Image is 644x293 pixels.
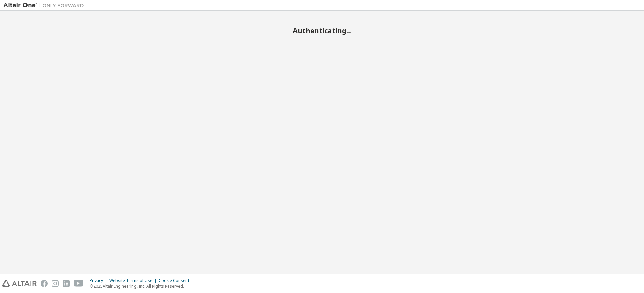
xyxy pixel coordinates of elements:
h2: Authenticating... [3,26,641,35]
img: linkedin.svg [63,280,70,287]
img: Altair One [3,2,87,9]
p: © 2025 Altair Engineering, Inc. All Rights Reserved. [90,283,193,289]
img: instagram.svg [52,280,59,287]
div: Website Terms of Use [109,278,159,283]
img: facebook.svg [41,280,48,287]
div: Cookie Consent [159,278,193,283]
img: altair_logo.svg [2,280,37,287]
div: Privacy [90,278,109,283]
img: youtube.svg [74,280,84,287]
